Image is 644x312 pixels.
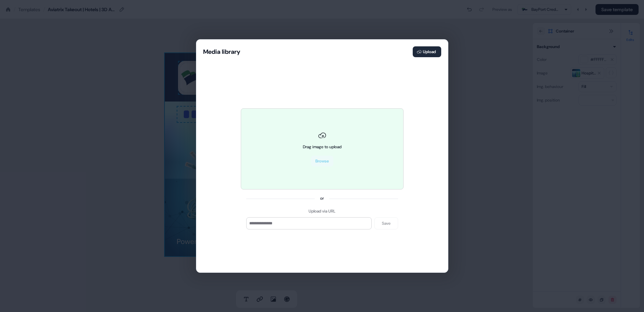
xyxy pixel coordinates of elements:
[320,195,324,202] div: or
[303,143,341,150] div: Drag image to upload
[311,156,333,166] button: Browse
[413,46,441,57] button: Upload
[309,208,335,215] div: Upload via URL
[203,48,240,56] button: Media library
